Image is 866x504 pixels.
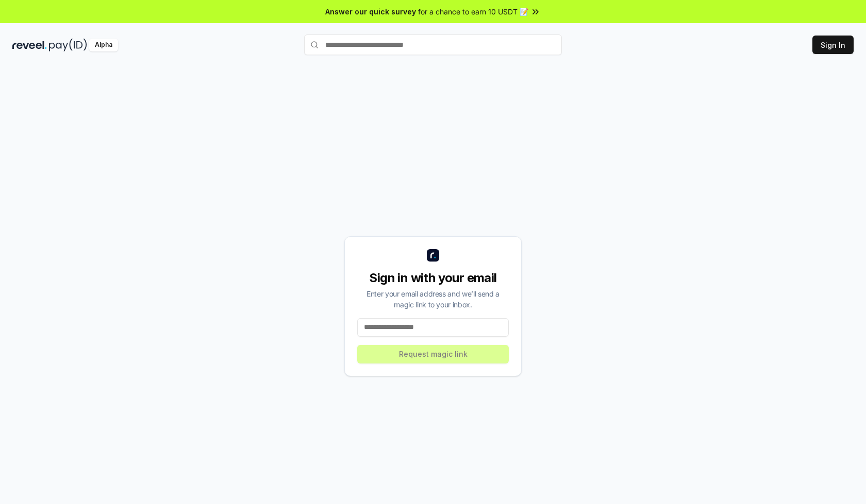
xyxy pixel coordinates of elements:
[812,36,854,54] button: Sign In
[49,39,87,51] img: pay_id
[357,270,509,286] div: Sign in with your email
[325,6,416,17] span: Answer our quick survey
[89,39,118,51] div: Alpha
[418,6,528,17] span: for a chance to earn 10 USDT 📝
[357,288,509,310] div: Enter your email address and we’ll send a magic link to your inbox.
[12,39,47,51] img: reveel_dark
[427,249,439,262] img: logo_small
